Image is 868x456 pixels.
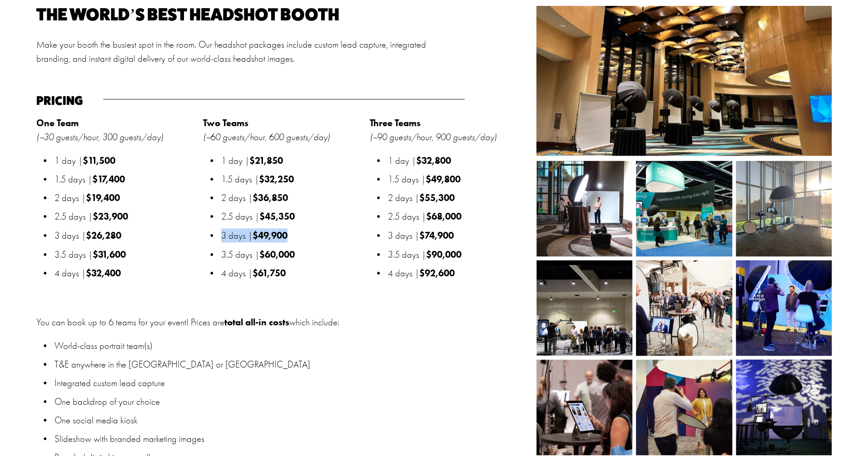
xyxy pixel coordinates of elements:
p: 2 days | [388,191,531,205]
strong: Three Teams [370,117,421,128]
p: 4 days | [388,266,531,280]
em: (~60 guests/hour, 600 guests/day) [203,132,330,142]
p: 1.5 days | [221,172,365,186]
p: 2.5 days | [221,210,365,224]
p: 1.5 days | [388,172,531,186]
strong: $36,850 [253,192,288,203]
strong: $92,600 [419,267,455,278]
em: (~30 guests/hour, 300 guests/day) [36,132,164,142]
p: 4 days | [221,266,365,280]
img: 22-11-16_TDP_BTS_021.jpg [612,260,756,356]
strong: $49,900 [253,229,288,240]
strong: $26,280 [86,229,121,240]
strong: Two Teams [203,117,248,128]
p: Integrated custom lead capture [55,376,531,390]
strong: $31,600 [93,248,126,260]
strong: $90,000 [426,248,461,260]
strong: $68,000 [426,211,461,222]
img: 23-08-21_TDP_BTS_017.jpg [518,359,651,455]
h2: The world’s best headshot booth [36,6,432,23]
p: 3 days | [388,228,531,242]
strong: total [224,316,243,327]
strong: One Team [36,117,79,128]
p: T&E anywhere in the [GEOGRAPHIC_DATA] or [GEOGRAPHIC_DATA] [55,357,531,371]
strong: $61,750 [253,267,286,278]
img: image0.jpeg [704,161,831,256]
img: BIO_Backpack.jpg [536,260,672,356]
strong: $32,400 [86,267,121,278]
strong: $17,400 [92,173,125,185]
p: 1 day | [55,154,198,168]
p: Make your booth the busiest spot in the room. Our headshot packages include custom lead capture, ... [36,38,432,66]
strong: $45,350 [259,211,295,222]
strong: $11,500 [83,155,115,166]
strong: $32,250 [259,173,294,185]
strong: all-in costs [245,316,289,327]
p: 3.5 days | [221,247,365,261]
em: (~90 guests/hour, 900 guests/day) [370,132,497,142]
p: 2.5 days | [388,210,531,224]
p: You can book up to 6 teams for your event! Prices are which include: [36,315,531,329]
p: 3 days | [55,228,198,242]
p: 2 days | [55,191,198,205]
strong: $19,400 [86,192,120,203]
p: 3.5 days | [55,247,198,261]
strong: $74,900 [419,229,454,240]
img: _FP_2412.jpg [611,161,755,256]
p: 4 days | [55,266,198,280]
h4: Pricing [36,94,98,107]
img: Nashville HDC-3.jpg [536,161,632,256]
p: 2.5 days | [55,210,198,224]
strong: $55,300 [419,192,455,203]
p: One social media kiosk [55,413,531,427]
p: 1.5 days | [55,172,198,186]
p: One backdrop of your choice [55,394,531,408]
p: World-class portrait team(s) [55,338,531,353]
img: 23-05-18_TDP_BTS_0017.jpg [693,260,837,356]
p: Slideshow with branded marketing images [55,431,531,446]
strong: $23,900 [93,211,128,222]
strong: $21,850 [249,155,283,166]
strong: $32,800 [416,155,451,166]
strong: $60,000 [259,248,295,260]
p: 1 day | [221,154,365,168]
p: 3 days | [221,228,365,242]
p: 3.5 days | [388,247,531,261]
p: 2 days | [221,191,365,205]
strong: $49,800 [426,173,461,185]
p: 1 day | [388,154,531,168]
img: 271495247_508108323859408_6411661946869337369_n.jpg [736,334,832,455]
img: 22-06-23_TwoDudesBTS_295.jpg [600,359,747,455]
